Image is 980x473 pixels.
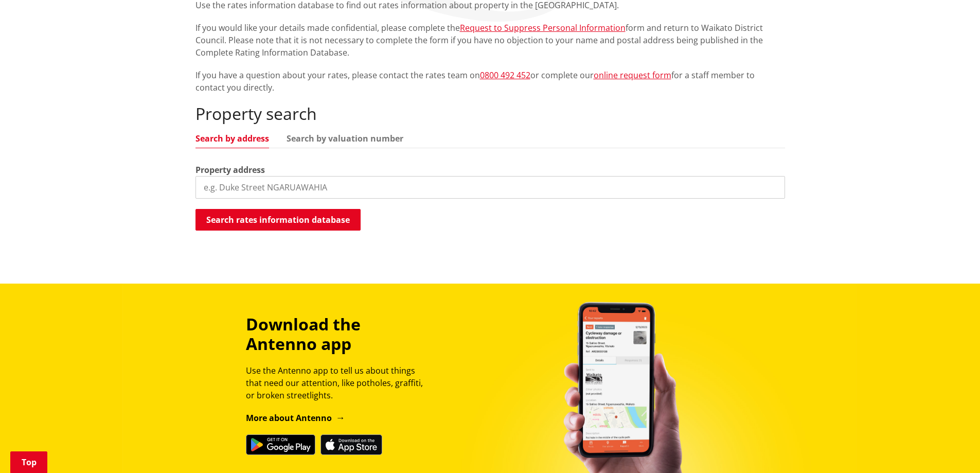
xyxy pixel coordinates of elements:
[195,69,785,94] p: If you have a question about your rates, please contact the rates team on or complete our for a s...
[195,104,785,124] h2: Property search
[195,164,265,176] label: Property address
[246,434,315,455] img: Get it on Google Play
[195,134,269,143] a: Search by address
[933,430,970,467] iframe: Messenger Launcher
[10,451,47,473] a: Top
[195,209,361,231] button: Search rates information database
[480,69,530,81] a: 0800 492 452
[594,69,671,81] a: online request form
[246,412,345,424] a: More about Antenno
[320,434,382,455] img: Download on the App Store
[195,176,785,199] input: e.g. Duke Street NGARUAWAHIA
[287,134,403,143] a: Search by valuation number
[246,314,432,354] h3: Download the Antenno app
[246,364,432,401] p: Use the Antenno app to tell us about things that need our attention, like potholes, graffiti, or ...
[195,22,785,59] p: If you would like your details made confidential, please complete the form and return to Waikato ...
[460,22,626,33] a: Request to Suppress Personal Information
